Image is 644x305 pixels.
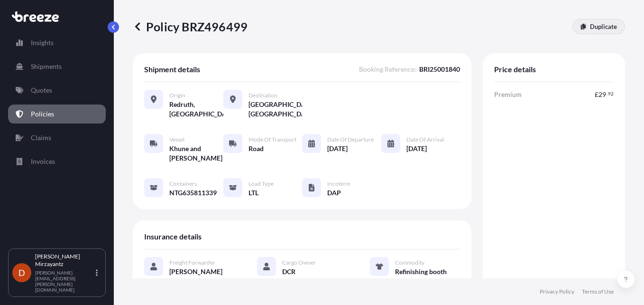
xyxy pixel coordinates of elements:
span: . [607,92,607,95]
span: Freight Forwarder [169,259,215,267]
p: [PERSON_NAME][EMAIL_ADDRESS][PERSON_NAME][DOMAIN_NAME] [35,270,94,293]
span: £ [595,91,598,98]
span: Destination [248,92,277,99]
p: Duplicate [590,22,617,31]
span: Premium [494,90,522,99]
span: Cargo Owner [282,259,316,267]
a: Quotes [8,81,106,100]
p: Quotes [31,86,52,95]
span: DCR [282,267,295,276]
span: Mode of Transport [248,136,296,143]
span: D [18,268,25,277]
span: Date of Departure [327,136,374,143]
span: [PERSON_NAME] Forwarding UK Limited [169,267,234,295]
p: [PERSON_NAME] Mirzayantz [35,253,94,268]
span: Price details [494,65,536,74]
span: 92 [608,92,614,95]
span: Commodity [395,259,424,267]
p: Invoices [31,157,55,166]
span: Origin [169,92,185,99]
a: Insights [8,33,106,52]
a: Policies [8,105,106,124]
span: Redruth, [GEOGRAPHIC_DATA] [169,100,223,119]
span: Shipment details [144,65,200,74]
span: BRI25001840 [419,65,460,74]
p: Claims [31,133,51,143]
a: Terms of Use [582,288,614,295]
span: Refinishing booth [395,267,447,276]
span: [GEOGRAPHIC_DATA], [GEOGRAPHIC_DATA] [248,100,303,119]
span: LTL [248,188,258,198]
a: Invoices [8,152,106,171]
span: Vessel [169,136,184,143]
p: Shipments [31,62,62,71]
span: Road [248,144,264,153]
a: Privacy Policy [540,288,574,295]
a: Claims [8,128,106,147]
p: Policy BRZ496499 [133,19,248,34]
a: Duplicate [572,19,625,34]
span: NTG635811339 [169,188,217,198]
span: Date of Arrival [406,136,444,143]
a: Shipments [8,57,106,76]
span: Insurance details [144,232,202,241]
span: Containers [169,180,197,188]
span: DAP [327,188,341,198]
p: Policies [31,109,54,119]
span: Booking Reference : [359,65,416,74]
span: 29 [598,91,606,98]
span: [DATE] [406,144,427,153]
span: [DATE] [327,144,348,153]
span: Khune and [PERSON_NAME] [169,144,223,163]
span: Load Type [248,180,274,188]
p: Insights [31,38,54,48]
span: Incoterm [327,180,350,188]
